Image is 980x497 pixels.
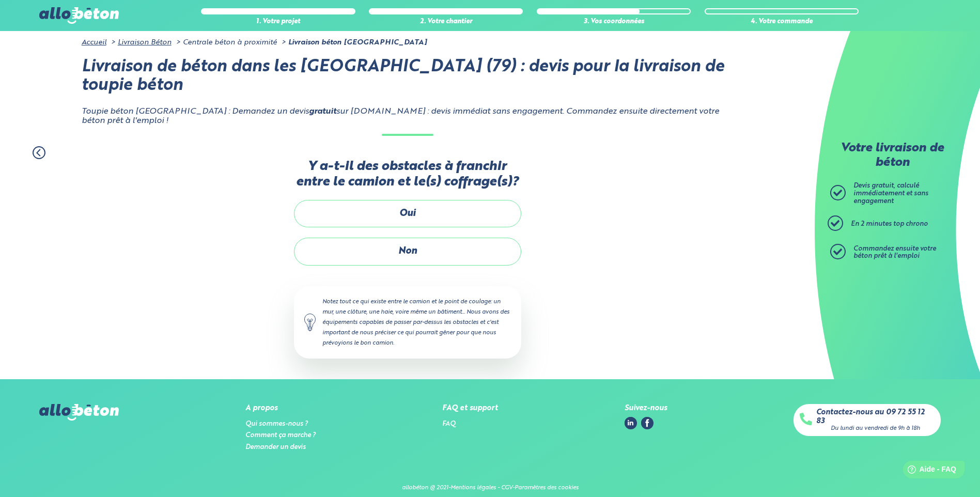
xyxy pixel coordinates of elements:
label: Oui [294,200,521,227]
p: Toupie béton [GEOGRAPHIC_DATA] : Demandez un devis sur [DOMAIN_NAME] : devis immédiat sans engage... [82,107,734,126]
div: A propos [245,404,316,413]
div: Notez tout ce qui existe entre le camion et le point de coulage: un mur, une clôture, une haie, v... [294,286,521,359]
a: Livraison Béton [118,39,172,46]
div: 3. Vos coordonnées [537,18,691,26]
a: Comment ça marche ? [245,432,316,439]
div: Du lundi au vendredi de 9h à 18h [831,425,920,432]
a: Accueil [82,39,106,46]
iframe: Help widget launcher [888,457,969,486]
strong: gratuit [309,107,336,116]
li: Centrale béton à proximité [174,38,277,46]
a: Demander un devis [245,444,306,451]
div: allobéton @ 2021 [402,485,448,491]
a: Mentions légales [450,485,496,491]
a: Paramètres des cookies [515,485,579,491]
a: Contactez-nous au 09 72 55 12 83 [816,408,935,425]
div: - [512,485,515,491]
img: allobéton [39,404,119,421]
div: 1. Votre projet [201,18,355,26]
a: CGV [501,485,512,491]
div: - [448,485,450,491]
li: Livraison béton [GEOGRAPHIC_DATA] [279,38,427,46]
label: Y a-t-il des obstacles à franchir entre le camion et le(s) coffrage(s)? [294,159,521,190]
div: 2. Votre chantier [369,18,523,26]
img: allobéton [39,7,119,24]
a: Qui sommes-nous ? [245,421,308,427]
span: - [497,485,500,491]
h1: Livraison de béton dans les [GEOGRAPHIC_DATA] (79) : devis pour la livraison de toupie béton [82,58,734,96]
div: Suivez-nous [625,404,667,413]
div: FAQ et support [442,404,498,413]
a: FAQ [442,421,456,427]
label: Non [294,238,521,265]
div: 4. Votre commande [705,18,859,26]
